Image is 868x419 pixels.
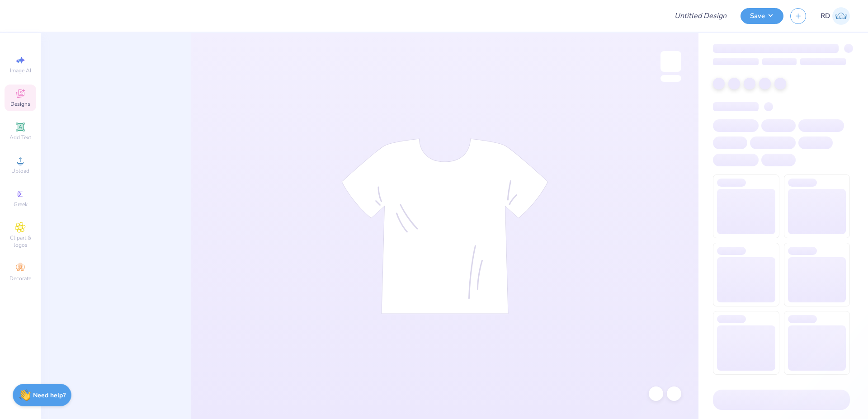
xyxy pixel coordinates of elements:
[821,11,830,21] span: RD
[5,234,36,249] span: Clipart & logos
[33,391,66,400] strong: Need help?
[821,7,850,25] a: RD
[741,8,783,24] button: Save
[341,138,548,314] img: tee-skeleton.svg
[10,100,30,108] span: Designs
[9,134,31,141] span: Add Text
[11,167,29,174] span: Upload
[14,201,28,208] span: Greek
[10,67,31,74] span: Image AI
[667,7,734,25] input: Untitled Design
[832,7,850,25] img: Rommel Del Rosario
[9,275,31,282] span: Decorate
